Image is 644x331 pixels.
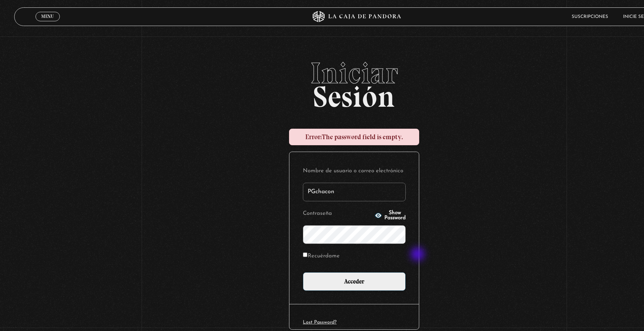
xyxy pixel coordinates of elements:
label: Nombre de usuario o correo electrónico [303,165,406,177]
span: Cerrar [39,21,56,26]
a: Lost Password? [303,320,337,325]
label: Contraseña [303,208,373,220]
a: Suscripciones [572,15,608,19]
label: Recuérdame [303,251,340,262]
strong: Error: [305,133,322,141]
span: Menu [41,14,54,19]
span: Show Password [384,210,406,221]
input: Acceder [303,272,406,291]
input: Recuérdame [303,252,308,257]
button: Show Password [375,210,406,221]
div: The password field is empty. [289,129,419,145]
